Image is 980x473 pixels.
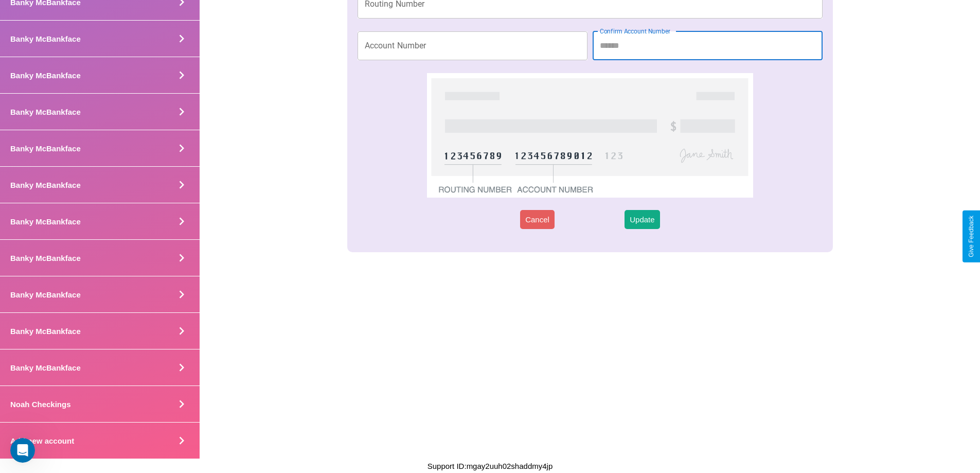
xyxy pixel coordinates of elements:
h4: Add new account [10,436,74,445]
h4: Banky McBankface [10,363,81,372]
h4: Banky McBankface [10,290,81,299]
p: Support ID: mgay2uuh02shaddmy4jp [427,459,553,473]
h4: Banky McBankface [10,144,81,153]
h4: Banky McBankface [10,254,81,262]
h4: Banky McBankface [10,181,81,189]
img: check [427,73,753,198]
h4: Banky McBankface [10,71,81,80]
div: Give Feedback [968,216,975,257]
h4: Noah Checkings [10,400,71,409]
h4: Banky McBankface [10,217,81,226]
iframe: Intercom live chat [10,438,35,463]
h4: Banky McBankface [10,34,81,43]
h4: Banky McBankface [10,108,81,116]
button: Update [625,210,660,229]
h4: Banky McBankface [10,327,81,336]
label: Confirm Account Number [600,27,670,36]
button: Cancel [520,210,555,229]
